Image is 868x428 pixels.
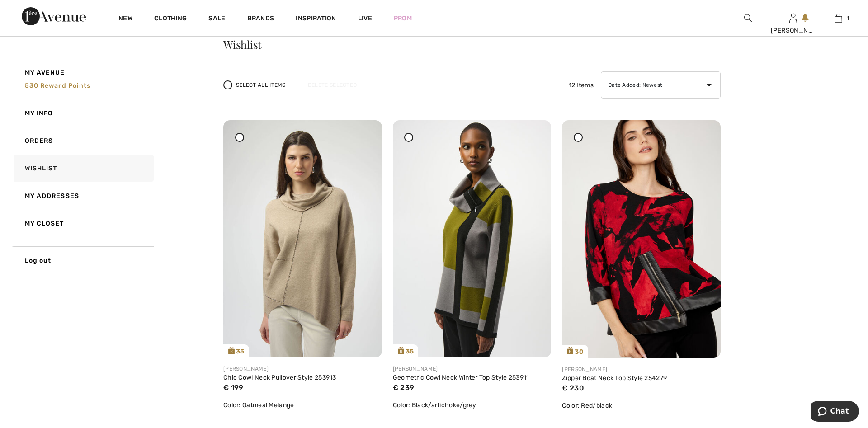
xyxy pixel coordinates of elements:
div: Color: Red/black [562,401,721,410]
h3: Wishlist [223,39,721,50]
span: 12 Items [569,80,594,90]
a: Wishlist [12,155,154,182]
span: My Avenue [25,68,65,77]
img: search the website [744,13,752,24]
span: € 230 [562,384,584,392]
a: Geometric Cowl Neck Winter Top Style 253911 [393,374,529,381]
div: [PERSON_NAME] [562,365,721,373]
div: [PERSON_NAME] [771,26,815,35]
a: 1 [816,13,860,24]
div: Color: Black/artichoke/grey [393,400,552,410]
img: 1ère Avenue [22,7,86,25]
a: Orders [12,127,154,155]
div: Color: Oatmeal Melange [223,400,382,410]
a: My Addresses [12,182,154,210]
a: Sign In [789,14,797,22]
img: frank-lyman-tops-red-black_254279_4_67ba_search.jpg [562,120,721,358]
a: Brands [247,14,274,24]
a: Zipper Boat Neck Top Style 254279 [562,374,667,382]
span: Select All Items [236,81,286,89]
a: Log out [12,246,154,274]
img: My Info [789,13,797,24]
img: joseph-ribkoff-tops-black-artichoke-grey_253911a_2_f308_search.jpg [393,120,552,357]
a: Sale [208,14,225,24]
a: Clothing [154,14,187,24]
span: 1 [847,14,849,22]
a: My Info [12,99,154,127]
span: € 199 [223,383,244,392]
span: 530 Reward points [25,82,91,89]
img: joseph-ribkoff-sweaters-cardigans-oatmeal-melange_253913b_1_d8bc_search.jpg [223,120,382,357]
img: My Bag [835,13,842,24]
div: Delete Selected [297,81,368,89]
span: Inspiration [296,14,336,24]
a: New [118,14,132,24]
a: Prom [394,14,412,23]
span: € 239 [393,383,415,392]
a: 30 [562,120,721,358]
iframe: Opens a widget where you can chat to one of our agents [811,401,859,423]
a: My Closet [12,210,154,237]
a: 35 [393,120,552,357]
a: 35 [223,120,382,357]
a: Live [358,14,372,23]
div: [PERSON_NAME] [223,365,382,373]
a: Chic Cowl Neck Pullover Style 253913 [223,374,336,381]
div: [PERSON_NAME] [393,365,552,373]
